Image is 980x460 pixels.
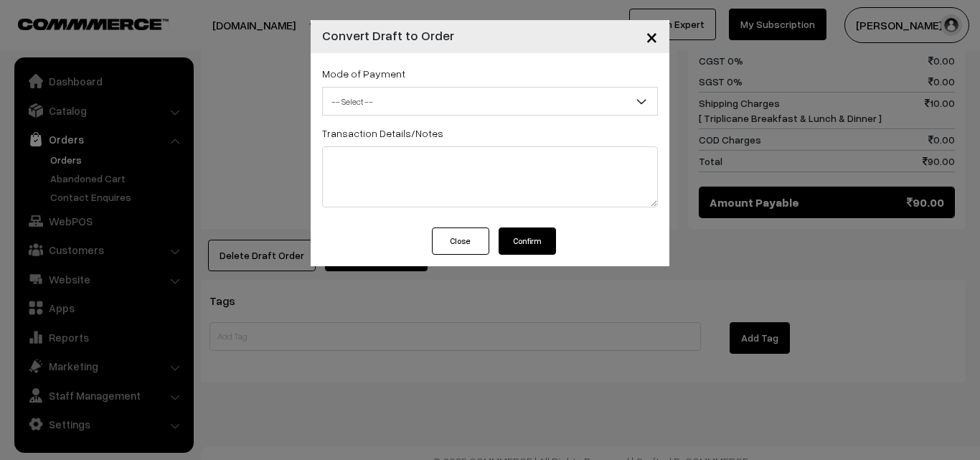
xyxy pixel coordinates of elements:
[322,26,454,45] h4: Convert Draft to Order
[646,23,658,50] span: ×
[323,89,657,114] span: -- Select --
[322,126,443,141] label: Transaction Details/Notes
[432,227,489,255] button: Close
[499,227,556,255] button: Confirm
[322,87,658,116] span: -- Select --
[322,66,405,81] label: Mode of Payment
[634,14,669,59] button: Close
